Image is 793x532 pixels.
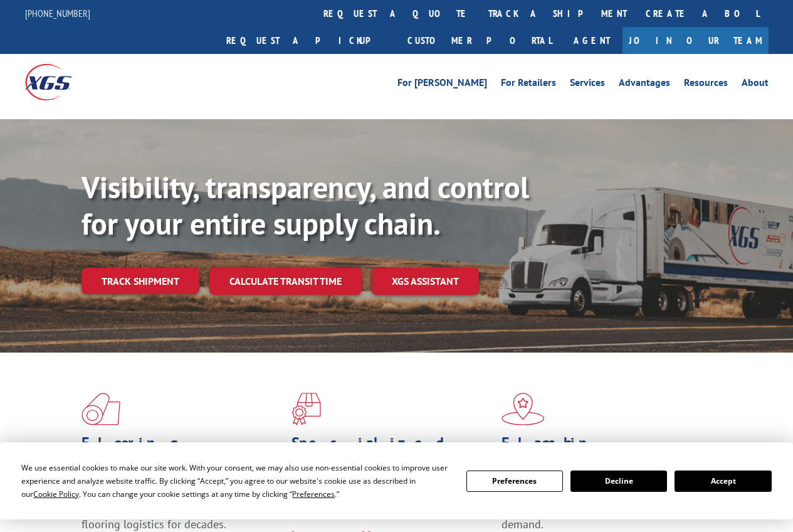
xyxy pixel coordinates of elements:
[291,435,492,472] h1: Specialized Freight Experts
[81,435,282,487] h1: Flooring Logistics Solutions
[502,393,545,425] img: xgs-icon-flagship-distribution-model-red
[217,27,398,54] a: Request a pickup
[397,78,487,92] a: For [PERSON_NAME]
[81,168,529,243] b: Visibility, transparency, and control for your entire supply chain.
[81,487,276,531] span: As an industry carrier of choice, XGS has brought innovation and dedication to flooring logistics...
[466,471,563,492] button: Preferences
[209,268,362,295] a: Calculate transit time
[619,78,670,92] a: Advantages
[398,27,561,54] a: Customer Portal
[502,435,702,487] h1: Flagship Distribution Model
[292,489,335,499] span: Preferences
[742,78,769,92] a: About
[81,268,199,294] a: Track shipment
[570,78,605,92] a: Services
[684,78,728,92] a: Resources
[570,471,667,492] button: Decline
[25,7,90,19] a: [PHONE_NUMBER]
[372,268,479,295] a: XGS ASSISTANT
[33,489,79,499] span: Cookie Policy
[622,27,769,54] a: Join Our Team
[291,393,321,425] img: xgs-icon-focused-on-flooring-red
[561,27,622,54] a: Agent
[502,487,698,531] span: Our agile distribution network gives you nationwide inventory management on demand.
[81,393,120,425] img: xgs-icon-total-supply-chain-intelligence-red
[21,461,451,501] div: We use essential cookies to make our site work. With your consent, we may also use non-essential ...
[675,471,771,492] button: Accept
[501,78,556,92] a: For Retailers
